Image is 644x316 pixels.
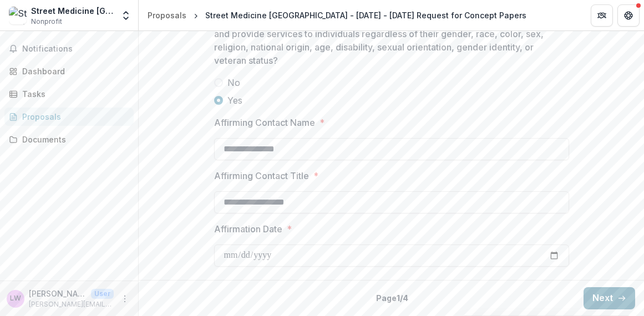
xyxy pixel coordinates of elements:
a: Proposals [4,108,134,126]
div: Lesley Weinstein [10,295,21,302]
button: Next [584,287,635,309]
span: Yes [227,94,242,107]
span: Notifications [22,44,129,54]
p: Affirmation Date [214,222,282,236]
p: Page 1 / 4 [376,292,408,304]
button: Notifications [4,40,134,58]
button: Open entity switcher [118,4,134,27]
p: Affirming Contact Title [214,169,309,182]
button: Partners [591,4,613,27]
a: Dashboard [4,62,134,80]
a: Proposals [143,7,191,23]
p: Affirming Contact Name [214,116,315,129]
div: Documents [22,134,125,145]
button: Get Help [617,4,640,27]
span: Nonprofit [31,17,62,27]
div: Tasks [22,88,125,100]
p: [PERSON_NAME] [29,288,87,299]
nav: breadcrumb [143,7,531,23]
div: Street Medicine [GEOGRAPHIC_DATA][PERSON_NAME] [31,5,114,17]
div: Proposals [22,111,125,123]
div: Dashboard [22,65,125,77]
p: User [91,289,114,299]
span: No [227,76,240,89]
a: Tasks [4,85,134,103]
p: [PERSON_NAME][EMAIL_ADDRESS][PERSON_NAME][DOMAIN_NAME] [29,299,114,309]
div: Street Medicine [GEOGRAPHIC_DATA] - [DATE] - [DATE] Request for Concept Papers [205,9,526,21]
p: In both policy and practice does the applicant organization hire and promote staff and provide se... [214,14,553,67]
img: Street Medicine St. Louis [9,7,27,24]
button: More [118,292,131,305]
a: Documents [4,130,134,149]
div: Proposals [148,9,186,21]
